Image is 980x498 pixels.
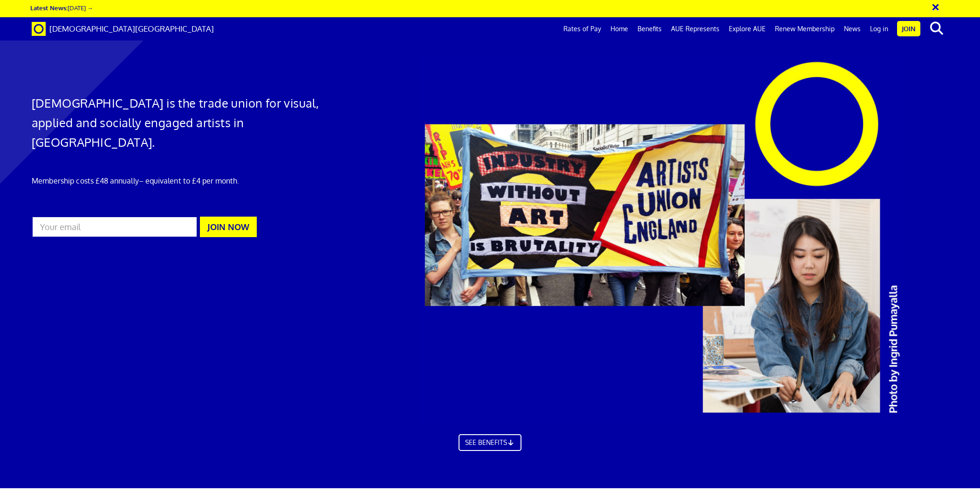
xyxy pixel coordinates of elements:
a: Renew Membership [770,17,839,41]
span: [DEMOGRAPHIC_DATA][GEOGRAPHIC_DATA] [49,24,214,34]
a: Latest News:[DATE] → [30,4,93,12]
strong: Latest News: [30,4,68,12]
button: search [922,19,951,38]
a: Home [606,17,633,41]
h1: [DEMOGRAPHIC_DATA] is the trade union for visual, applied and socially engaged artists in [GEOGRA... [32,93,328,152]
a: SEE BENEFITS [459,434,522,451]
a: Brand [DEMOGRAPHIC_DATA][GEOGRAPHIC_DATA] [25,17,221,41]
p: Membership costs £48 annually – equivalent to £4 per month. [32,175,328,186]
button: JOIN NOW [200,217,257,237]
a: Benefits [633,17,666,41]
a: Join [897,21,920,36]
a: Explore AUE [724,17,770,41]
input: Your email [32,216,198,238]
a: Log in [865,17,893,41]
a: Rates of Pay [559,17,606,41]
a: AUE Represents [666,17,724,41]
a: News [839,17,865,41]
